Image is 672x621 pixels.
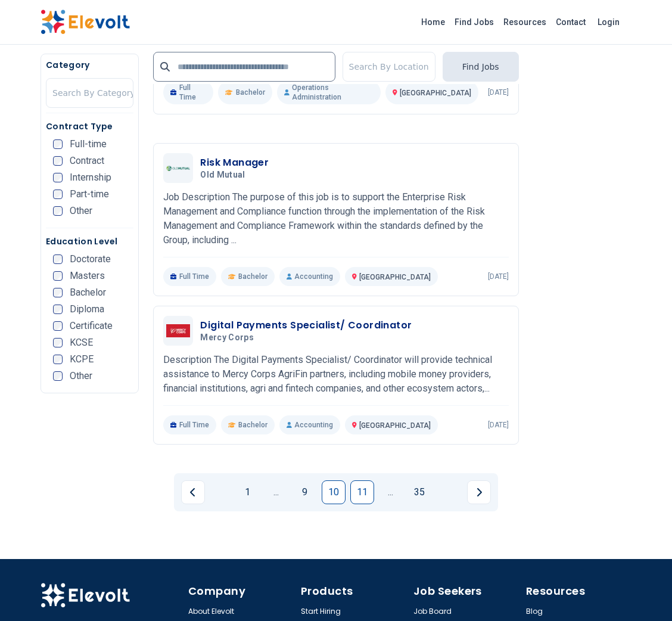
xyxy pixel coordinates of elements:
[166,156,190,180] img: Old Mutual
[279,415,340,434] p: Accounting
[526,607,543,616] a: Blog
[163,190,508,247] p: Job Description The purpose of this job is to support the Enterprise Risk Management and Complian...
[277,80,381,104] p: Operations Administration
[200,318,412,333] h3: Digital Payments Specialist/ Coordinator
[413,583,519,600] h4: Job Seekers
[200,333,254,343] span: Mercy Corps
[301,607,341,616] a: Start Hiring
[53,156,63,166] input: Contract
[236,480,260,504] a: Page 1
[188,583,294,600] h4: Company
[46,120,133,132] h5: Contract Type
[46,235,133,247] h5: Education Level
[53,271,63,281] input: Masters
[590,10,627,34] a: Login
[53,190,63,199] input: Part-time
[70,173,111,182] span: Internship
[188,607,234,616] a: About Elevolt
[70,321,113,331] span: Certificate
[413,607,452,616] a: Job Board
[163,353,508,396] p: Description The Digital Payments Specialist/ Coordinator will provide technical assistance to Mer...
[70,371,92,381] span: Other
[53,338,63,347] input: KCSE
[53,288,63,297] input: Bachelor
[265,480,288,504] a: Jump backward
[322,480,346,504] a: Page 10 is your current page
[70,338,93,347] span: KCSE
[400,89,471,97] span: [GEOGRAPHIC_DATA]
[236,88,265,97] span: Bachelor
[53,305,63,314] input: Diploma
[163,415,216,434] p: Full Time
[53,254,63,264] input: Doctorate
[166,324,190,338] img: Mercy Corps
[181,480,491,504] ul: Pagination
[499,13,551,32] a: Resources
[379,480,403,504] a: Jump forward
[70,156,104,166] span: Contract
[443,52,519,82] button: Find Jobs
[53,355,63,364] input: KCPE
[350,480,374,504] a: Page 11
[200,156,269,170] h3: Risk Manager
[46,59,133,71] h5: Category
[70,288,106,297] span: Bachelor
[450,13,499,32] a: Find Jobs
[279,267,340,286] p: Accounting
[467,480,491,504] a: Next page
[181,480,205,504] a: Previous page
[238,420,267,430] span: Bachelor
[407,480,431,504] a: Page 35
[488,420,509,430] p: [DATE]
[163,267,216,286] p: Full Time
[359,273,431,281] span: [GEOGRAPHIC_DATA]
[200,170,245,181] span: Old Mutual
[70,206,92,216] span: Other
[70,190,109,199] span: Part-time
[41,10,130,35] img: Elevolt
[416,13,450,32] a: Home
[70,139,107,149] span: Full-time
[163,153,508,286] a: Old MutualRisk ManagerOld MutualJob Description The purpose of this job is to support the Enterpr...
[53,139,63,149] input: Full-time
[53,321,63,331] input: Certificate
[551,13,590,32] a: Contact
[70,271,105,281] span: Masters
[301,583,406,600] h4: Products
[488,272,509,281] p: [DATE]
[53,206,63,216] input: Other
[238,272,267,281] span: Bachelor
[70,305,104,314] span: Diploma
[70,254,111,264] span: Doctorate
[163,80,213,104] p: Full Time
[163,316,508,434] a: Mercy CorpsDigital Payments Specialist/ CoordinatorMercy CorpsDescription The Digital Payments Sp...
[293,480,317,504] a: Page 9
[612,564,672,621] iframe: Chat Widget
[41,583,130,608] img: Elevolt
[526,583,631,600] h4: Resources
[359,421,431,430] span: [GEOGRAPHIC_DATA]
[70,355,94,364] span: KCPE
[53,173,63,182] input: Internship
[488,88,509,97] p: [DATE]
[53,371,63,381] input: Other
